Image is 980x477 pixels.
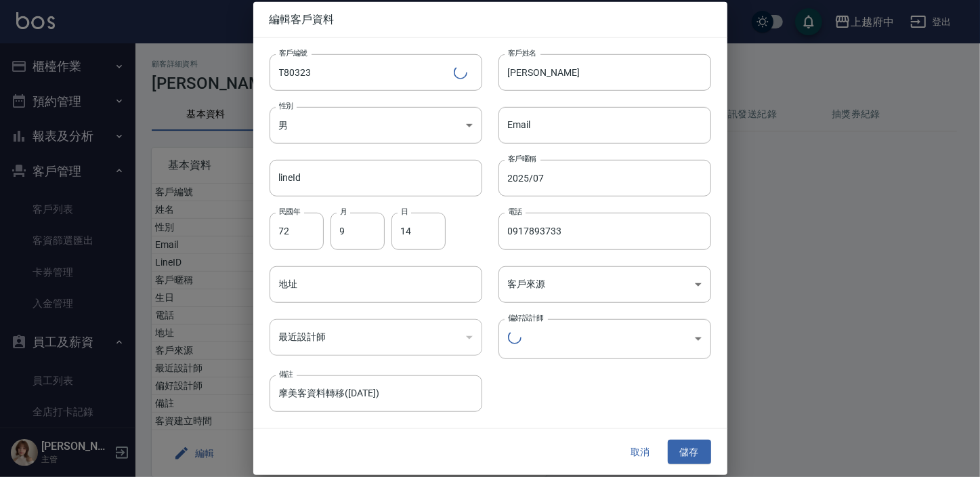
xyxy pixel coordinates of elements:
[508,207,522,217] label: 電話
[619,440,662,465] button: 取消
[401,207,408,217] label: 日
[270,13,711,26] span: 編輯客戶資料
[340,207,347,217] label: 月
[270,107,482,144] div: 男
[279,369,293,379] label: 備註
[279,101,293,111] label: 性別
[508,154,536,164] label: 客戶暱稱
[508,48,536,58] label: 客戶姓名
[279,48,307,58] label: 客戶編號
[279,207,300,217] label: 民國年
[668,440,711,465] button: 儲存
[508,312,543,323] label: 偏好設計師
